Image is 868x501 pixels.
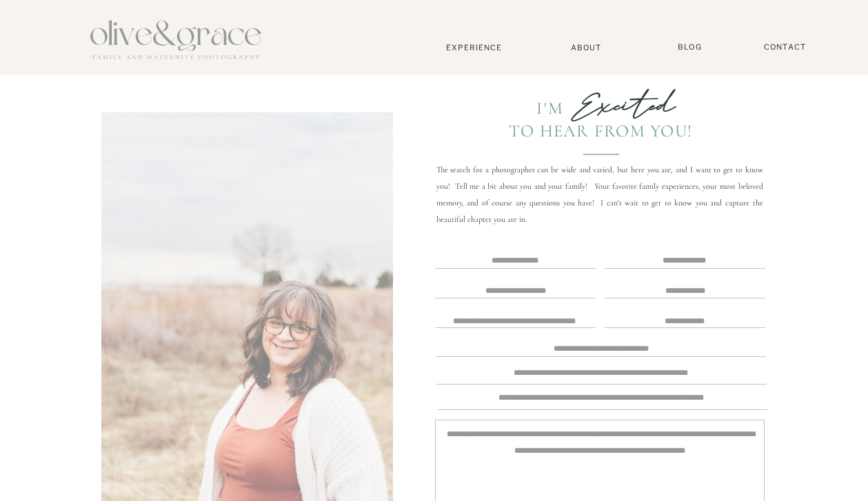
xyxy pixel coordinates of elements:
[429,43,520,52] a: Experience
[572,85,676,125] b: Excited
[673,42,707,52] a: BLOG
[758,42,813,52] a: Contact
[436,161,763,212] p: The search for a photographer can be wide and varied, but here you are, and I want to get to know...
[565,43,607,52] a: About
[499,121,703,141] div: To Hear from you!
[516,98,565,119] div: I'm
